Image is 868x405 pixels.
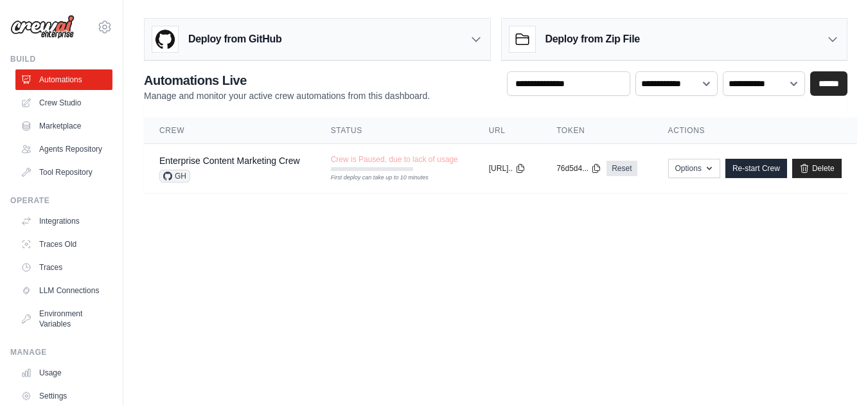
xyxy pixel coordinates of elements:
th: Status [315,118,474,144]
h3: Deploy from Zip File [545,32,640,47]
h2: Automations Live [144,71,430,89]
a: Agents Repository [15,139,112,159]
a: Marketplace [15,116,112,136]
a: Re-start Crew [725,159,787,178]
a: Reset [607,161,637,176]
a: Usage [15,363,112,383]
img: Logo [10,15,75,39]
a: Crew Studio [15,93,112,113]
th: Crew [144,118,315,144]
a: Automations [15,69,112,90]
span: GH [159,170,190,183]
span: Crew is Paused, due to lack of usage [331,154,458,165]
a: LLM Connections [15,280,112,301]
a: Integrations [15,211,112,231]
th: URL [474,118,541,144]
div: First deploy can take up to 10 minutes [331,174,413,183]
a: Enterprise Content Marketing Crew [159,156,300,166]
a: Tool Repository [15,162,112,183]
a: Delete [792,159,842,178]
a: Traces Old [15,234,112,255]
button: 76d5d4... [556,163,601,174]
iframe: Chat Widget [804,343,868,405]
th: Actions [653,118,857,144]
h3: Deploy from GitHub [188,32,281,47]
div: Build [10,54,112,64]
div: Operate [10,195,112,206]
button: Options [668,159,720,178]
img: GitHub Logo [152,26,178,52]
a: Environment Variables [15,303,112,334]
th: Token [541,118,652,144]
a: Traces [15,257,112,278]
div: Manage [10,347,112,357]
p: Manage and monitor your active crew automations from this dashboard. [144,89,430,102]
